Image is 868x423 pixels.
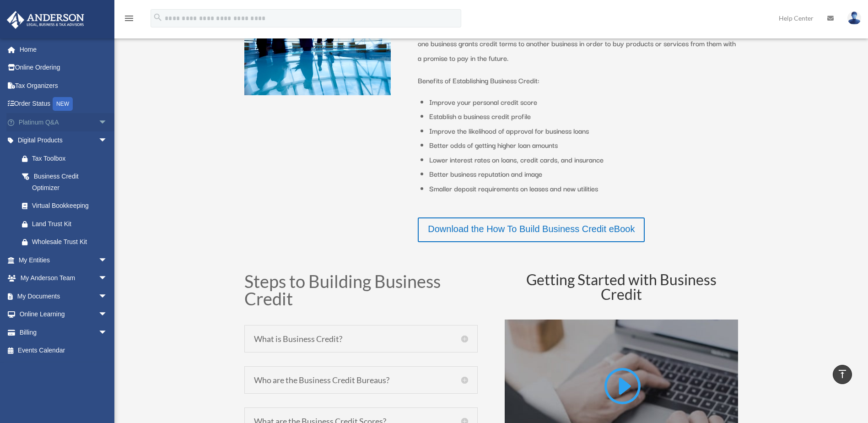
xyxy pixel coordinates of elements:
[124,16,135,24] a: menu
[98,269,117,288] span: arrow_drop_down
[124,13,135,24] i: menu
[837,369,848,380] i: vertical_align_top
[6,40,121,59] a: Home
[429,167,738,181] li: Better business reputation and image
[32,236,110,248] div: Wholesale Trust Kit
[429,95,738,109] li: Improve your personal credit score
[6,323,121,342] a: Billingarrow_drop_down
[13,215,121,233] a: Land Trust Kit
[6,251,121,269] a: My Entitiesarrow_drop_down
[254,376,468,384] h5: Who are the Business Credit Bureaus?
[98,305,117,324] span: arrow_drop_down
[53,97,73,111] div: NEW
[32,200,110,211] div: Virtual Bookkeeping
[32,171,105,193] div: Business Credit Optimizer
[6,59,121,77] a: Online Ordering
[429,124,738,138] li: Improve the likelihood of approval for business loans
[6,342,121,360] a: Events Calendar
[6,131,121,150] a: Digital Productsarrow_drop_down
[98,287,117,306] span: arrow_drop_down
[4,11,87,29] img: Anderson Advisors Platinum Portal
[429,152,738,167] li: Lower interest rates on loans, credit cards, and insurance
[6,76,121,95] a: Tax Organizers
[418,22,738,74] p: Business credit, also known as trade credit, is the single largest source of lending in the world...
[418,73,738,88] p: Benefits of Establishing Business Credit:
[98,131,117,150] span: arrow_drop_down
[6,305,121,324] a: Online Learningarrow_drop_down
[32,153,110,164] div: Tax Toolbox
[418,217,645,242] a: Download the How To Build Business Credit eBook
[526,271,717,303] span: Getting Started with Business Credit
[429,109,738,124] li: Establish a business credit profile
[98,113,117,132] span: arrow_drop_down
[13,233,121,251] a: Wholesale Trust Kit
[847,11,861,25] img: User Pic
[6,95,121,114] a: Order StatusNEW
[254,335,468,343] h5: What is Business Credit?
[13,149,121,168] a: Tax Toolbox
[98,251,117,270] span: arrow_drop_down
[13,168,117,197] a: Business Credit Optimizer
[429,138,738,152] li: Better odds of getting higher loan amounts
[6,113,121,131] a: Platinum Q&Aarrow_drop_down
[32,218,110,230] div: Land Trust Kit
[244,272,478,312] h1: Steps to Building Business Credit
[6,287,121,305] a: My Documentsarrow_drop_down
[153,12,163,22] i: search
[13,197,121,215] a: Virtual Bookkeeping
[98,323,117,342] span: arrow_drop_down
[6,269,121,287] a: My Anderson Teamarrow_drop_down
[429,181,738,196] li: Smaller deposit requirements on leases and new utilities
[833,365,852,384] a: vertical_align_top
